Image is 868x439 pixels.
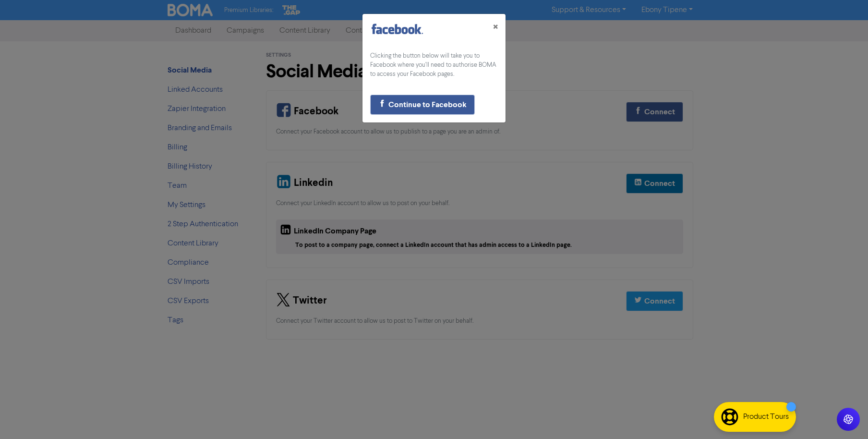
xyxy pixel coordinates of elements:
[370,95,475,115] button: Continue to Facebook
[493,20,498,35] span: ×
[820,393,868,439] iframe: Chat Widget
[370,51,498,79] div: Clicking the button below will take you to Facebook where you'll need to authorise BOMA to access...
[485,14,506,41] button: Close
[370,23,424,35] img: Facebook
[388,99,467,110] div: Continue to Facebook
